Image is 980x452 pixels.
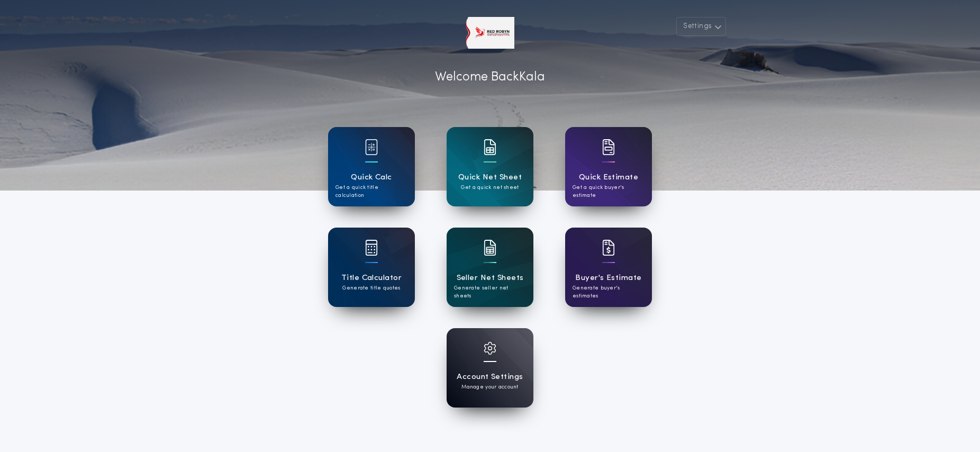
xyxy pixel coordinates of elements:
[365,240,378,256] img: card icon
[565,228,652,307] a: card iconBuyer's EstimateGenerate buyer's estimates
[328,127,415,206] a: card iconQuick CalcGet a quick title calculation
[676,17,726,36] button: Settings
[573,184,645,200] p: Get a quick buyer's estimate
[328,228,415,307] a: card iconTitle CalculatorGenerate title quotes
[484,240,496,256] img: card icon
[573,284,645,300] p: Generate buyer's estimates
[341,272,402,284] h1: Title Calculator
[342,284,400,292] p: Generate title quotes
[602,240,615,256] img: card icon
[461,184,519,192] p: Get a quick net sheet
[575,272,641,284] h1: Buyer's Estimate
[435,68,545,87] p: Welcome Back Kala
[447,228,533,307] a: card iconSeller Net SheetsGenerate seller net sheets
[457,371,523,383] h1: Account Settings
[458,171,522,184] h1: Quick Net Sheet
[335,184,407,200] p: Get a quick title calculation
[565,127,652,206] a: card iconQuick EstimateGet a quick buyer's estimate
[447,328,533,408] a: card iconAccount SettingsManage your account
[602,139,615,155] img: card icon
[365,139,378,155] img: card icon
[579,171,639,184] h1: Quick Estimate
[461,383,518,391] p: Manage your account
[454,284,526,300] p: Generate seller net sheets
[466,17,514,49] img: account-logo
[484,342,496,355] img: card icon
[484,139,496,155] img: card icon
[447,127,533,206] a: card iconQuick Net SheetGet a quick net sheet
[457,272,524,284] h1: Seller Net Sheets
[351,171,392,184] h1: Quick Calc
